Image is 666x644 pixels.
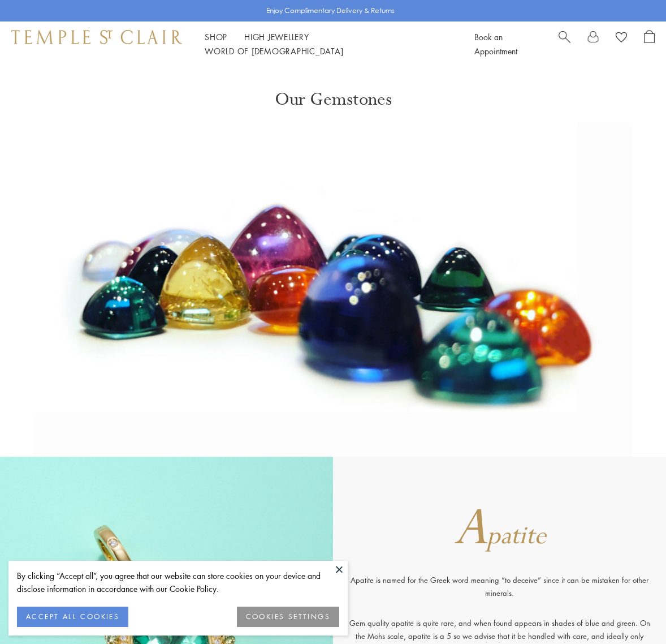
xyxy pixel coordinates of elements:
[17,569,339,595] div: By clicking “Accept all”, you agree that our website can store cookies on your device and disclos...
[474,31,517,57] a: Book an Appointment
[453,495,488,563] span: A
[17,607,128,627] button: ACCEPT ALL COOKIES
[11,30,182,44] img: Temple St. Clair
[616,30,627,47] a: View Wishlist
[559,30,570,58] a: Search
[644,30,655,58] a: Open Shopping Bag
[237,607,339,627] button: COOKIES SETTINGS
[205,45,343,57] a: World of [DEMOGRAPHIC_DATA]World of [DEMOGRAPHIC_DATA]
[205,30,449,58] nav: Main navigation
[487,519,546,553] span: patite
[266,5,395,16] p: Enjoy Complimentary Delivery & Returns
[275,67,392,110] h1: Our Gemstones
[347,573,652,616] p: Apatite is named for the Greek word meaning “to deceive” since it can be mistaken for other miner...
[205,31,227,42] a: ShopShop
[244,31,309,42] a: High JewelleryHigh Jewellery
